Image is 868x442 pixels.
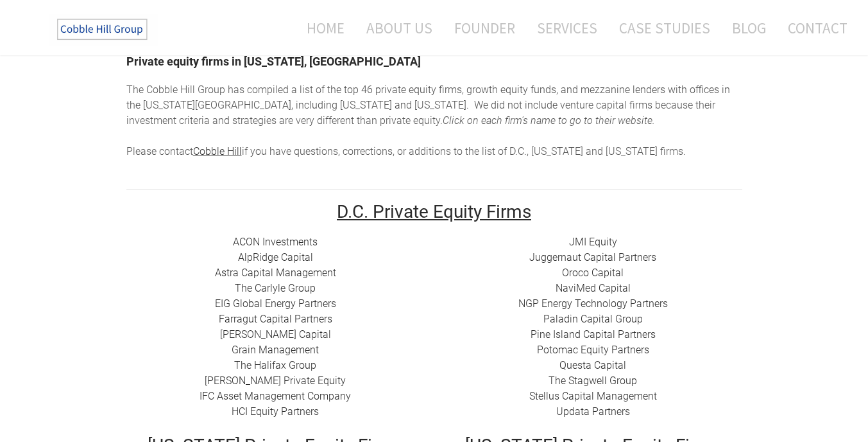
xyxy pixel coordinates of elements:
[235,282,316,294] a: The Carlyle Group
[126,82,742,159] div: he top 46 private equity firms, growth equity funds, and mezzanine lenders with offices in the [U...
[126,99,715,127] span: enture capital firms because their investment criteria and strategies are very different than pri...
[219,313,332,325] a: Farragut Capital Partners
[337,201,531,222] u: D.C. Private Equity Firms
[543,313,643,325] a: Paladin Capital Group
[529,251,656,263] a: Juggernaut Capital Partners
[232,344,319,356] a: Grain Management
[531,328,656,340] a: Pine Island Capital Partners
[357,11,442,45] a: About Us
[215,297,336,310] a: EIG Global Energy Partners
[193,145,242,157] a: Cobble Hill
[232,405,319,418] a: HCI Equity Partners
[559,359,626,371] a: Questa Capital
[443,114,655,127] em: Click on each firm's name to go to their website. ​
[205,375,346,387] a: [PERSON_NAME] Private Equity​
[126,84,330,96] span: The Cobble Hill Group has compiled a list of t
[562,267,624,279] a: Oroco Capital
[527,11,607,45] a: Services
[537,344,649,356] a: ​Potomac Equity Partners
[549,375,637,387] a: The Stagwell Group
[556,282,631,294] a: NaviMed Capital
[238,251,313,263] a: ​AlpRidge Capital
[518,297,668,310] a: NGP Energy Technology Partners
[220,328,331,340] a: ​[PERSON_NAME] Capital
[556,405,630,418] a: Updata Partners
[609,11,720,45] a: Case Studies
[445,11,525,45] a: Founder
[215,267,336,279] a: ​Astra Capital Management
[126,234,425,420] div: ​​ ​​​
[126,55,421,68] font: Private equity firms in [US_STATE], [GEOGRAPHIC_DATA]
[287,11,354,45] a: Home
[722,11,776,45] a: Blog
[569,236,617,248] a: JMI Equity
[233,236,318,248] a: ACON Investments
[529,390,657,402] a: Stellus Capital Management
[200,390,351,402] a: IFC Asset Management Company
[126,145,686,157] span: Please contact if you have questions, corrections, or additions to the list of D.C., [US_STATE] a...
[234,359,316,371] a: The Halifax Group
[49,13,158,46] img: The Cobble Hill Group LLC
[778,11,847,45] a: Contact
